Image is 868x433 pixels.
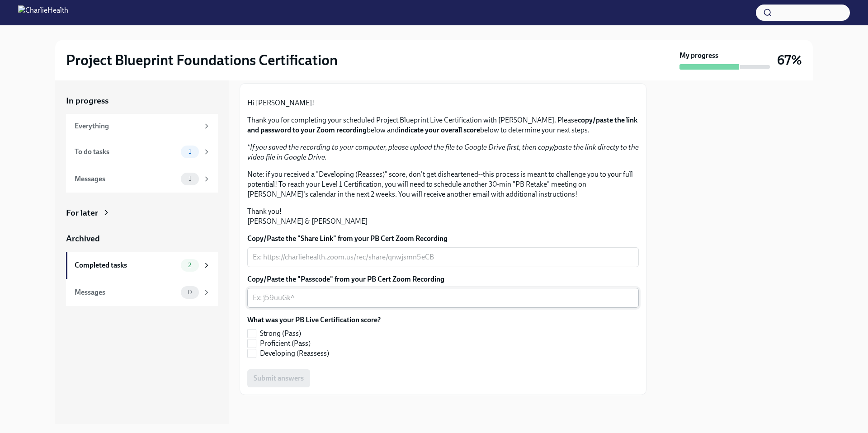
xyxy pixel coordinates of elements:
[183,148,197,155] span: 1
[66,114,218,138] a: Everything
[66,207,98,219] div: For later
[183,175,197,182] span: 1
[66,252,218,279] a: Completed tasks2
[66,165,218,193] a: Messages1
[66,51,338,69] h2: Project Blueprint Foundations Certification
[66,95,218,107] a: In progress
[247,315,381,325] label: What was your PB Live Certification score?
[247,169,639,199] p: Note: if you received a "Developing (Reasses)" score, don't get disheartened--this process is mea...
[777,52,802,68] h3: 67%
[260,339,311,348] span: Proficient (Pass)
[66,138,218,165] a: To do tasks1
[18,5,68,20] img: CharlieHealth
[75,147,177,157] div: To do tasks
[399,126,480,134] strong: indicate your overall score
[66,279,218,306] a: Messages0
[182,289,198,296] span: 0
[247,98,639,108] p: Hi [PERSON_NAME]!
[247,234,639,244] label: Copy/Paste the "Share Link" from your PB Cert Zoom Recording
[247,115,639,135] p: Thank you for completing your scheduled Project Blueprint Live Certification with [PERSON_NAME]. ...
[75,174,177,184] div: Messages
[66,207,218,219] a: For later
[183,262,197,268] span: 2
[247,207,639,226] p: Thank you! [PERSON_NAME] & [PERSON_NAME]
[247,274,639,284] label: Copy/Paste the "Passcode" from your PB Cert Zoom Recording
[66,233,218,245] a: Archived
[75,287,177,297] div: Messages
[75,121,199,131] div: Everything
[679,51,718,61] strong: My progress
[260,348,329,358] span: Developing (Reassess)
[260,329,301,339] span: Strong (Pass)
[75,260,177,270] div: Completed tasks
[247,143,639,161] em: If you saved the recording to your computer, please upload the file to Google Drive first, then c...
